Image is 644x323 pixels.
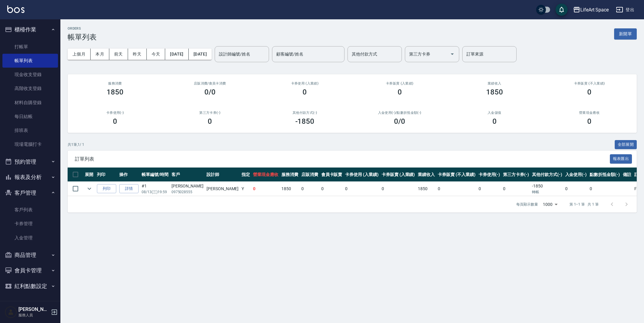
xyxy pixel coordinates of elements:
button: 紅利點數設定 [2,278,58,294]
p: 轉帳 [532,189,562,195]
h3: 0 [492,117,497,126]
a: 排班表 [2,123,58,137]
th: 操作 [118,168,140,182]
h2: 入金儲值 [454,111,535,115]
h2: 卡券使用 (入業績) [264,82,345,85]
th: 帳單編號/時間 [140,168,170,182]
th: 第三方卡券(-) [501,168,530,182]
th: 會員卡販賣 [320,168,344,182]
button: expand row [85,184,94,193]
p: 0975028555 [171,189,203,195]
th: 卡券販賣 (不入業績) [436,168,477,182]
p: 服務人員 [18,312,49,318]
th: 列印 [95,168,118,182]
a: 新開單 [614,31,637,37]
button: 商品管理 [2,247,58,263]
h3: 服務消費 [75,82,155,85]
button: 登出 [614,4,637,15]
button: 上個月 [68,49,91,60]
h3: 1850 [486,88,503,96]
a: 入金管理 [2,231,58,245]
th: 展開 [83,168,95,182]
button: save [556,4,568,16]
td: 0 [477,182,502,196]
button: [DATE] [165,49,188,60]
button: [DATE] [189,49,212,60]
button: 今天 [147,49,165,60]
button: 櫃檯作業 [2,22,58,37]
div: 1000 [540,196,560,213]
h2: 入金使用(-) /點數折抵金額(-) [359,111,440,115]
h3: 0/0 [204,88,216,96]
td: 0 [501,182,530,196]
td: 0 [380,182,417,196]
th: 營業現金應收 [252,168,280,182]
h3: 0 [587,88,591,96]
button: 昨天 [128,49,147,60]
img: Person [5,306,17,318]
button: 全部展開 [615,140,637,149]
button: 報表及分析 [2,169,58,185]
h3: 0 [303,88,307,96]
h2: 店販消費 /會員卡消費 [170,82,250,85]
button: 前天 [109,49,128,60]
th: 點數折抵金額(-) [588,168,621,182]
img: Logo [7,5,24,13]
th: 卡券販賣 (入業績) [380,168,417,182]
button: 預約管理 [2,154,58,170]
h2: 卡券使用(-) [75,111,155,115]
a: 帳單列表 [2,54,58,68]
td: 0 [252,182,280,196]
th: 卡券使用(-) [477,168,502,182]
th: 服務消費 [280,168,300,182]
h2: 卡券販賣 (入業績) [359,82,440,85]
th: 設計師 [205,168,240,182]
th: 卡券使用 (入業績) [344,168,380,182]
td: Y [240,182,252,196]
td: 0 [436,182,477,196]
button: Open [447,49,457,59]
h3: 0 /0 [394,117,405,126]
button: LifeArt Space [571,4,611,16]
a: 每日結帳 [2,110,58,123]
th: 其他付款方式(-) [530,168,564,182]
button: 客戶管理 [2,185,58,201]
a: 材料自購登錄 [2,96,58,110]
p: 每頁顯示數量 [516,202,538,207]
a: 卡券管理 [2,217,58,231]
th: 指定 [240,168,252,182]
button: 新開單 [614,28,637,40]
a: 報表匯出 [610,156,632,161]
h2: 其他付款方式(-) [264,111,345,115]
h3: 0 [208,117,212,126]
td: #1 [140,182,170,196]
a: 高階收支登錄 [2,82,58,95]
td: 0 [588,182,621,196]
h2: 第三方卡券(-) [170,111,250,115]
h3: -1850 [295,117,315,126]
th: 備註 [621,168,633,182]
th: 店販消費 [300,168,320,182]
button: 報表匯出 [610,154,632,164]
button: 列印 [97,184,116,193]
td: [PERSON_NAME] [205,182,240,196]
button: 會員卡管理 [2,263,58,278]
h2: ORDERS [68,27,97,30]
p: 第 1–1 筆 共 1 筆 [569,202,599,207]
a: 打帳單 [2,40,58,54]
button: 本月 [91,49,109,60]
div: [PERSON_NAME] [171,183,203,189]
h3: 0 [113,117,117,126]
td: -1850 [530,182,564,196]
h3: 0 [398,88,402,96]
th: 入金使用(-) [564,168,588,182]
h3: 1850 [107,88,123,96]
h2: 業績收入 [454,82,535,85]
h3: 0 [587,117,591,126]
h3: 帳單列表 [68,33,97,41]
a: 現場電腦打卡 [2,137,58,151]
td: 0 [344,182,380,196]
p: 08/13 (三) 19:59 [142,189,168,195]
td: 1850 [416,182,436,196]
a: 詳情 [119,184,139,193]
